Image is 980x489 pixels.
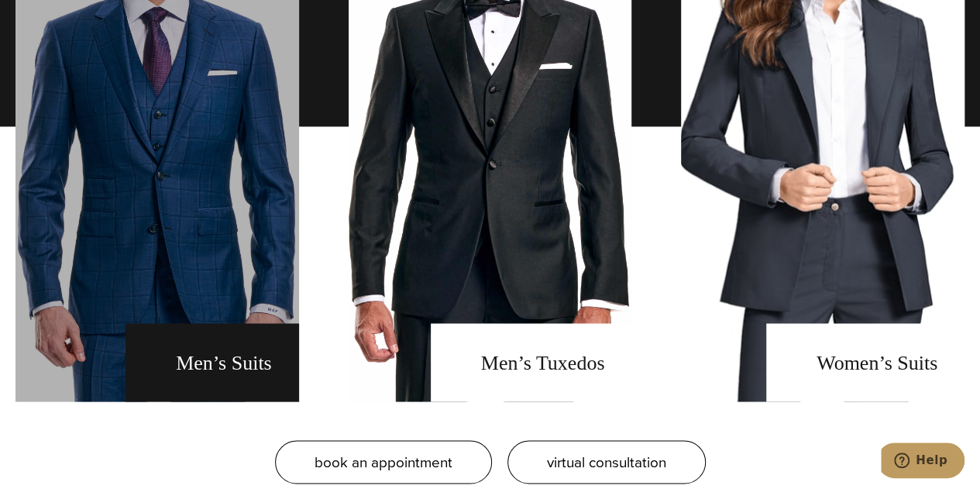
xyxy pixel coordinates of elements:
span: virtual consultation [547,450,666,473]
a: virtual consultation [507,440,706,484]
span: book an appointment [315,450,452,473]
iframe: Opens a widget where you can chat to one of our agents [881,443,965,481]
a: book an appointment [275,440,492,484]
